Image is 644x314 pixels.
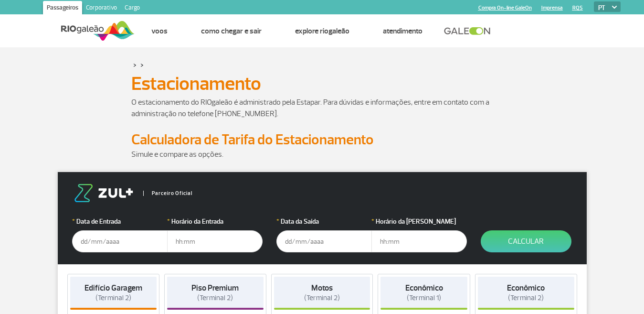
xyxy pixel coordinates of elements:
[371,217,467,227] label: Horário da [PERSON_NAME]
[131,97,513,119] p: O estacionamento do RIOgaleão é administrado pela Estapar. Para dúvidas e informações, entre em c...
[72,217,168,227] label: Data de Entrada
[133,59,137,70] a: >
[43,1,82,16] a: Passageiros
[151,26,168,36] a: Voos
[295,26,349,36] a: Explore RIOgaleão
[383,26,422,36] a: Atendimento
[201,26,262,36] a: Como chegar e sair
[95,293,131,303] span: (Terminal 2)
[481,230,571,252] button: Calcular
[371,230,467,252] input: hh:mm
[121,1,144,16] a: Cargo
[131,131,513,149] h2: Calculadora de Tarifa do Estacionamento
[478,5,532,11] a: Compra On-line GaleOn
[572,5,583,11] a: RQS
[72,230,168,252] input: dd/mm/aaaa
[143,191,192,196] span: Parceiro Oficial
[407,293,441,303] span: (Terminal 1)
[304,293,340,303] span: (Terminal 2)
[276,217,372,227] label: Data da Saída
[276,230,372,252] input: dd/mm/aaaa
[84,283,142,293] strong: Edifício Garagem
[82,1,121,16] a: Corporativo
[131,149,513,160] p: Simule e compare as opções.
[191,283,239,293] strong: Piso Premium
[311,283,333,293] strong: Motos
[167,230,263,252] input: hh:mm
[507,283,545,293] strong: Econômico
[541,5,563,11] a: Imprensa
[131,76,513,92] h1: Estacionamento
[197,293,233,303] span: (Terminal 2)
[72,184,135,202] img: logo-zul.png
[167,217,263,227] label: Horário da Entrada
[508,293,544,303] span: (Terminal 2)
[140,59,144,70] a: >
[405,283,443,293] strong: Econômico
